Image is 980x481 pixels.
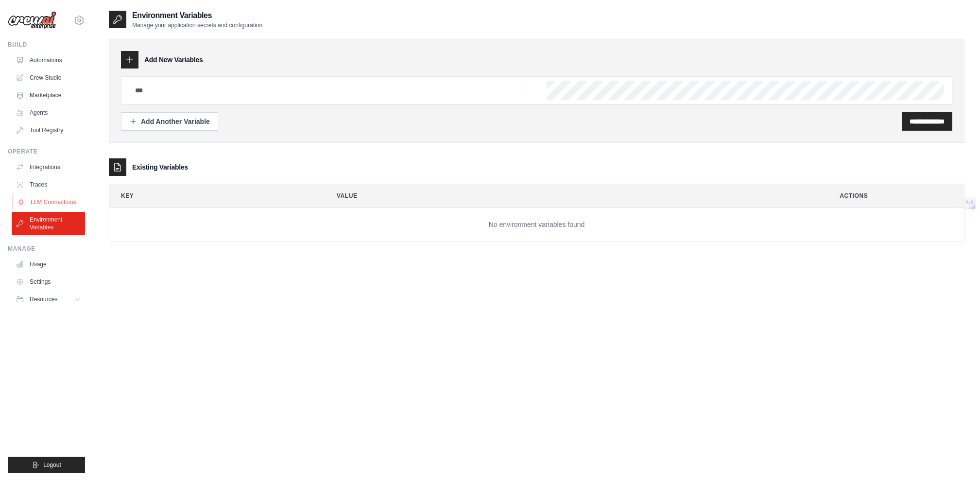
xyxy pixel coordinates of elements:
[12,274,85,290] a: Settings
[30,295,57,303] span: Resources
[12,212,85,235] a: Environment Variables
[12,70,85,86] a: Crew Studio
[144,55,203,65] h3: Add New Variables
[12,87,85,103] a: Marketplace
[12,257,85,272] a: Usage
[43,461,61,469] span: Logout
[828,184,964,207] th: Actions
[12,159,85,175] a: Integrations
[12,177,85,192] a: Traces
[109,208,964,241] td: No environment variables found
[13,194,86,210] a: LLM Connections
[12,292,85,307] button: Resources
[12,52,85,68] a: Automations
[132,21,262,29] p: Manage your application secrets and configuration
[8,457,85,473] button: Logout
[132,10,262,21] h2: Environment Variables
[8,245,85,253] div: Manage
[8,11,56,30] img: Logo
[12,122,85,138] a: Tool Registry
[12,105,85,120] a: Agents
[8,41,85,49] div: Build
[8,148,85,155] div: Operate
[109,184,317,207] th: Key
[121,112,218,131] button: Add Another Variable
[132,162,188,172] h3: Existing Variables
[325,184,820,207] th: Value
[129,117,210,126] div: Add Another Variable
